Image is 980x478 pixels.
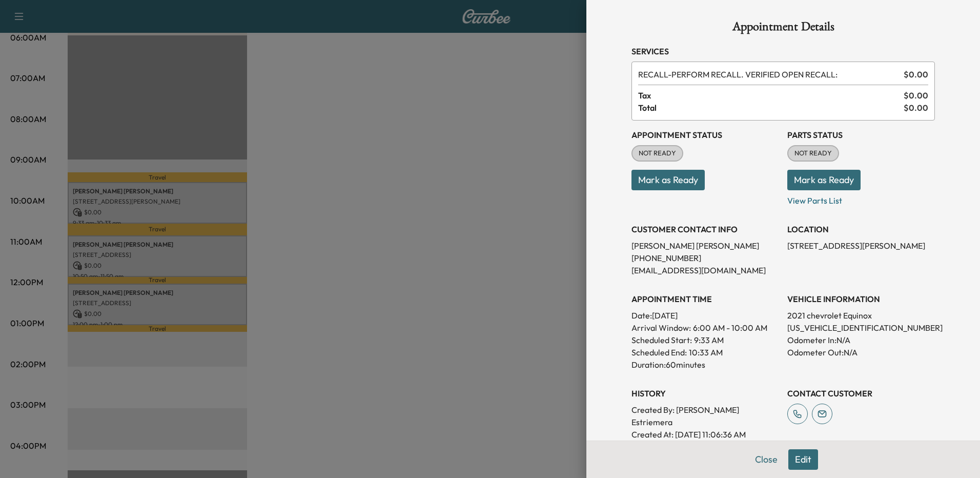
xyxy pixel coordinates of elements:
button: Edit [788,449,818,470]
p: [US_VEHICLE_IDENTIFICATION_NUMBER] [787,322,935,334]
p: Duration: 60 minutes [631,358,779,371]
p: [STREET_ADDRESS][PERSON_NAME] [787,240,935,252]
h3: History [631,387,779,400]
p: Scheduled End: [631,346,687,358]
span: Total [638,102,904,114]
p: Scheduled Start: [631,334,692,346]
p: [PERSON_NAME] [PERSON_NAME] [631,240,779,252]
h3: CONTACT CUSTOMER [787,387,935,400]
h1: Appointment Details [631,21,935,37]
h3: APPOINTMENT TIME [631,293,779,305]
h3: Services [631,45,935,57]
button: Mark as Ready [631,170,705,190]
p: Created By : [PERSON_NAME] Estriemera [631,404,779,428]
button: Close [748,449,784,470]
h3: VEHICLE INFORMATION [787,293,935,305]
h3: Parts Status [787,129,935,141]
span: NOT READY [788,148,838,158]
h3: LOCATION [787,223,935,235]
h3: Appointment Status [631,129,779,141]
p: [PHONE_NUMBER] [631,252,779,264]
span: 6:00 AM - 10:00 AM [693,322,767,334]
p: [EMAIL_ADDRESS][DOMAIN_NAME] [631,264,779,276]
p: Date: [DATE] [631,309,779,322]
span: $ 0.00 [904,68,928,81]
p: Odometer In: N/A [787,334,935,346]
p: Odometer Out: N/A [787,346,935,358]
p: 10:33 AM [689,346,723,358]
p: View Parts List [787,190,935,207]
p: Arrival Window: [631,322,779,334]
button: Mark as Ready [787,170,861,190]
span: $ 0.00 [904,102,928,114]
span: Tax [638,89,904,102]
p: Created At : [DATE] 11:06:36 AM [631,428,779,441]
p: 9:33 AM [694,334,724,346]
p: 2021 chevrolet Equinox [787,309,935,322]
span: PERFORM RECALL. VERIFIED OPEN RECALL: [638,68,900,81]
h3: CUSTOMER CONTACT INFO [631,223,779,235]
span: NOT READY [632,148,682,158]
span: $ 0.00 [904,89,928,102]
